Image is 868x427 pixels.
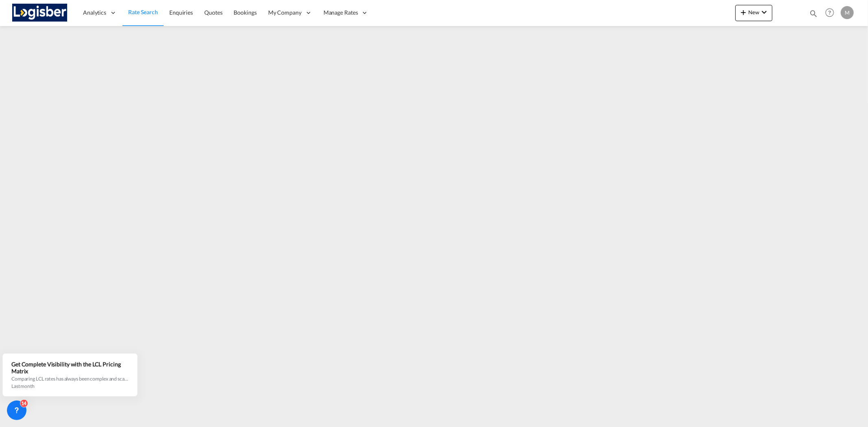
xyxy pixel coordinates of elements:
[841,6,854,19] div: M
[268,9,302,17] span: My Company
[823,6,841,20] div: Help
[739,7,748,17] md-icon: icon-plus 400-fg
[823,6,837,20] span: Help
[169,9,193,16] span: Enquiries
[83,9,106,17] span: Analytics
[204,9,222,16] span: Quotes
[324,9,358,17] span: Manage Rates
[234,9,257,16] span: Bookings
[735,5,772,21] button: icon-plus 400-fgNewicon-chevron-down
[12,4,67,22] img: d7a75e507efd11eebffa5922d020a472.png
[809,9,818,21] div: icon-magnify
[128,9,158,15] span: Rate Search
[739,9,769,15] span: New
[759,7,769,17] md-icon: icon-chevron-down
[809,9,818,18] md-icon: icon-magnify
